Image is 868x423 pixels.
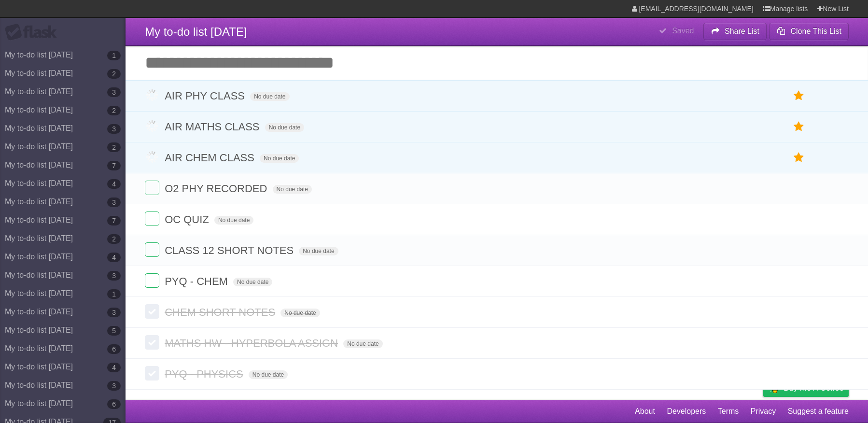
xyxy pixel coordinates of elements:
span: No due date [343,339,382,348]
label: Done [145,242,159,257]
b: 4 [107,253,121,262]
span: CLASS 12 SHORT NOTES [165,244,296,256]
span: No due date [250,92,289,101]
b: 6 [107,399,121,409]
a: Privacy [751,402,776,421]
label: Done [145,273,159,288]
label: Done [145,335,159,350]
b: Clone This List [790,27,841,35]
label: Done [145,88,159,102]
div: Flask [5,24,63,41]
button: Share List [703,23,767,40]
label: Done [145,304,159,319]
span: No due date [233,278,272,286]
b: 7 [107,216,121,226]
span: AIR PHY CLASS [165,90,247,102]
b: 4 [107,363,121,372]
b: 1 [107,289,121,299]
b: 3 [107,271,121,281]
span: OC QUIZ [165,213,211,226]
label: Done [145,119,159,133]
b: 3 [107,87,121,97]
label: Done [145,181,159,195]
b: Share List [725,27,759,35]
span: MATHS HW - HYPERBOLA ASSIGN [165,337,340,349]
b: 3 [107,197,121,207]
span: AIR CHEM CLASS [165,152,257,164]
b: 3 [107,124,121,134]
label: Star task [790,88,808,104]
label: Done [145,211,159,226]
span: No due date [299,247,338,255]
b: 2 [107,142,121,152]
span: No due date [214,216,253,225]
b: 4 [107,179,121,189]
label: Star task [790,119,808,135]
b: 2 [107,106,121,115]
span: My to-do list [DATE] [145,25,247,38]
b: 3 [107,381,121,391]
span: No due date [280,309,320,317]
b: 6 [107,344,121,354]
b: 2 [107,234,121,244]
span: No due date [249,370,288,379]
span: CHEM SHORT NOTES [165,306,278,318]
b: 7 [107,161,121,170]
label: Done [145,150,159,164]
span: PYQ - CHEM [165,275,230,287]
b: 1 [107,51,121,60]
a: Developers [667,402,706,421]
button: Clone This List [769,23,849,40]
a: Suggest a feature [788,402,849,421]
span: AIR MATHS CLASS [165,121,262,133]
span: No due date [260,154,299,163]
b: 3 [107,308,121,317]
label: Star task [790,150,808,166]
a: About [635,402,655,421]
span: PYQ - PHYSICS [165,368,246,380]
span: Buy me a coffee [784,380,844,396]
b: 2 [107,69,121,79]
label: Done [145,366,159,381]
span: O2 PHY RECORDED [165,183,269,195]
span: No due date [265,123,304,132]
b: Saved [672,27,694,35]
a: Terms [718,402,739,421]
b: 5 [107,326,121,336]
span: No due date [273,185,312,194]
